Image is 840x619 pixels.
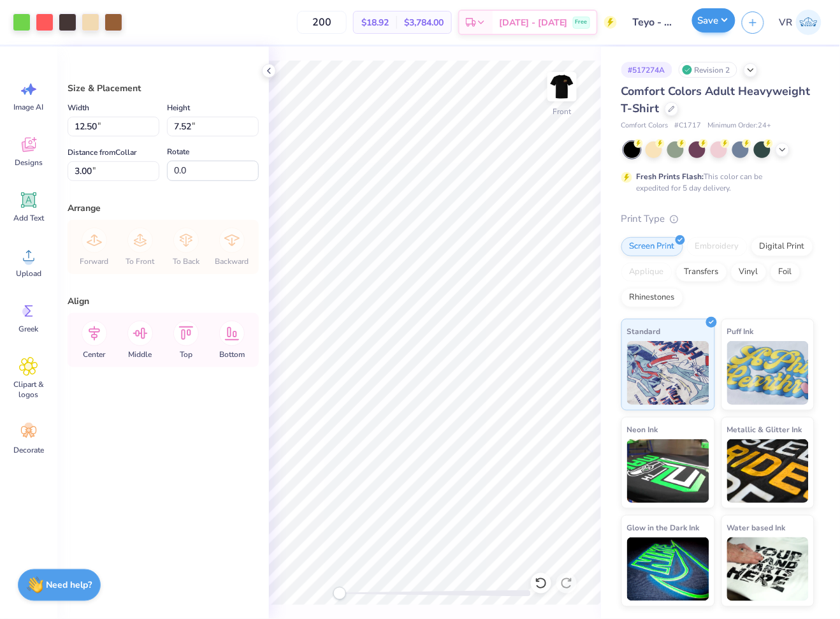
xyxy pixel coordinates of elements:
[751,237,813,256] div: Digital Print
[361,16,389,29] span: $18.92
[129,349,152,360] span: Middle
[68,82,259,95] div: Size & Placement
[68,201,259,215] div: Arrange
[553,106,572,117] div: Front
[68,145,136,160] label: Distance from Collar
[627,423,658,436] span: Neon Ink
[675,120,702,131] span: # C1717
[637,171,793,194] div: This color can be expedited for 5 day delivery.
[167,100,190,115] label: Height
[637,171,704,182] strong: Fresh Prints Flash:
[621,288,683,307] div: Rhinestones
[727,521,786,534] span: Water based Ink
[774,10,827,35] a: VR
[621,120,669,131] span: Comfort Colors
[727,439,809,503] img: Metallic & Glitter Ink
[676,263,727,282] div: Transfers
[19,324,39,334] span: Greek
[731,263,767,282] div: Vinyl
[219,349,245,360] span: Bottom
[333,587,346,600] div: Accessibility label
[68,295,259,308] div: Align
[708,120,772,131] span: Minimum Order: 24 +
[297,11,347,34] input: – –
[623,10,686,35] input: Untitled Design
[499,16,568,29] span: [DATE] - [DATE]
[16,268,41,279] span: Upload
[180,349,192,360] span: Top
[14,102,44,112] span: Image AI
[779,15,793,30] span: VR
[576,18,588,27] span: Free
[13,445,44,455] span: Decorate
[8,379,50,400] span: Clipart & logos
[771,263,800,282] div: Foil
[621,84,811,116] span: Comfort Colors Adult Heavyweight T-Shirt
[83,349,106,360] span: Center
[47,579,92,592] strong: Need help?
[692,8,735,33] button: Save
[627,341,709,405] img: Standard
[167,144,189,159] label: Rotate
[68,100,89,115] label: Width
[15,157,43,168] span: Designs
[727,537,809,601] img: Water based Ink
[796,10,822,35] img: Val Rhey Lodueta
[621,212,815,226] div: Print Type
[627,521,700,534] span: Glow in the Dark Ink
[727,423,802,436] span: Metallic & Glitter Ink
[627,537,709,601] img: Glow in the Dark Ink
[549,74,575,99] img: Front
[621,263,672,282] div: Applique
[627,439,709,503] img: Neon Ink
[627,324,661,338] span: Standard
[13,213,44,223] span: Add Text
[679,62,737,78] div: Revision 2
[687,237,748,256] div: Embroidery
[621,62,672,78] div: # 517274A
[727,324,754,338] span: Puff Ink
[727,341,809,405] img: Puff Ink
[404,16,444,29] span: $3,784.00
[621,237,683,256] div: Screen Print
